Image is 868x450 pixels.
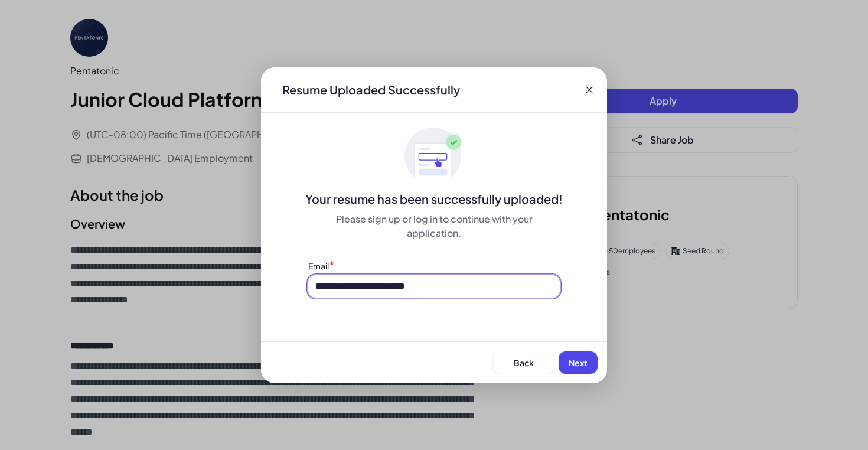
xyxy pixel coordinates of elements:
[493,351,554,374] button: Back
[308,212,560,240] div: Please sign up or log in to continue with your application.
[308,260,329,271] label: Email
[404,127,464,186] img: ApplyedMaskGroup3.svg
[569,357,588,368] span: Next
[514,357,534,368] span: Back
[559,351,598,374] button: Next
[261,191,607,207] div: Your resume has been successfully uploaded!
[273,81,469,98] div: Resume Uploaded Successfully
